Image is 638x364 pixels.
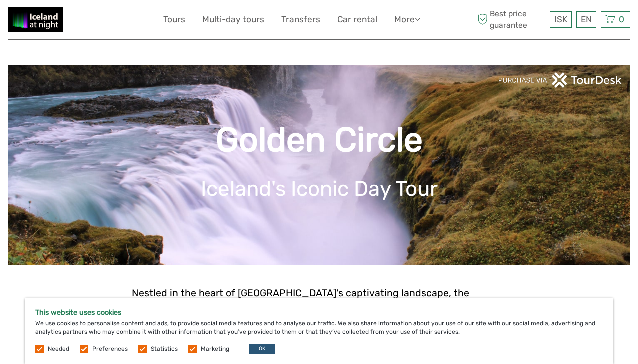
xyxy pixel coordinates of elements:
div: We use cookies to personalise content and ads, to provide social media features and to analyse ou... [25,298,613,364]
span: ISK [554,14,567,24]
a: More [394,12,420,27]
label: Marketing [201,345,229,353]
img: 2375-0893e409-a1bb-4841-adb0-b7e32975a913_logo_small.jpg [8,7,63,32]
h1: Golden Circle [23,120,615,160]
span: Best price guarantee [475,8,547,30]
button: OK [249,344,275,354]
h1: Iceland's Iconic Day Tour [23,176,615,201]
div: EN [576,11,596,28]
a: Tours [163,12,185,27]
a: Transfers [281,12,320,27]
h5: This website uses cookies [35,308,603,317]
a: Car rental [337,12,377,27]
label: Preferences [92,345,128,353]
span: 0 [617,14,626,24]
label: Statistics [151,345,178,353]
img: PurchaseViaTourDeskwhite.png [498,72,623,88]
a: Multi-day tours [202,12,264,27]
label: Needed [48,345,69,353]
